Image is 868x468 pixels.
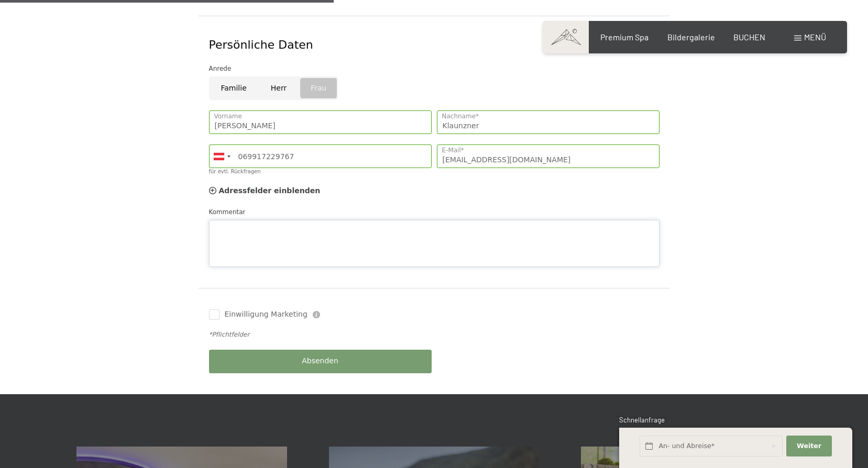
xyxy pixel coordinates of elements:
[600,32,649,42] a: Premium Spa
[804,32,826,42] span: Menü
[209,63,660,74] div: Anrede
[619,416,665,424] span: Schnellanfrage
[209,330,660,339] div: *Pflichtfelder
[797,441,821,451] span: Weiter
[219,186,321,195] span: Adressfelder einblenden
[209,37,660,53] div: Persönliche Daten
[302,356,338,366] span: Absenden
[209,169,261,174] label: für evtl. Rückfragen
[225,309,307,320] span: Einwilligung Marketing
[210,145,234,168] div: Austria (Österreich): +43
[733,32,765,42] a: BUCHEN
[209,144,432,168] input: 0664 123456
[209,350,432,373] button: Absenden
[786,436,831,457] button: Weiter
[667,32,715,42] a: Bildergalerie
